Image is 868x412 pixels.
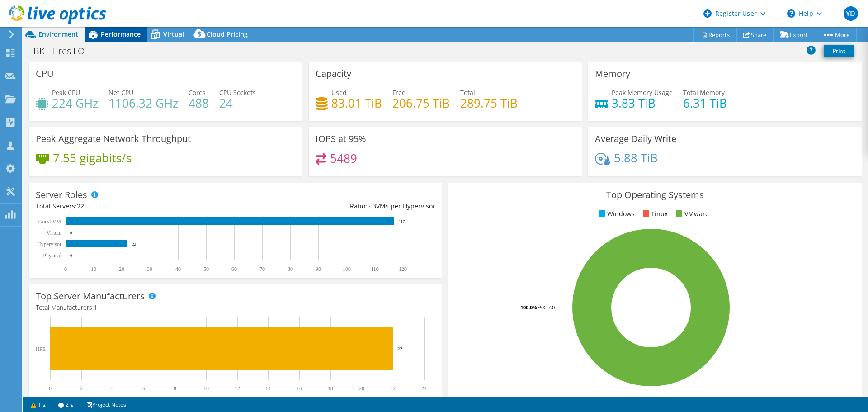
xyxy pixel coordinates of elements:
[330,153,357,163] h4: 5489
[815,28,857,42] a: More
[24,399,52,410] a: 1
[38,30,78,38] span: Environment
[147,266,152,272] text: 30
[37,241,61,247] text: Hypervisor
[316,266,321,272] text: 90
[77,202,84,210] span: 22
[331,98,382,108] h4: 83.01 TiB
[101,30,141,38] span: Performance
[53,153,132,163] h4: 7.55 gigabits/s
[520,304,537,311] tspan: 100.0%
[36,134,191,144] h3: Peak Aggregate Network Throughput
[111,385,114,392] text: 4
[824,45,854,57] a: Print
[36,291,145,301] h3: Top Server Manufacturers
[595,69,630,79] h3: Memory
[203,266,209,272] text: 50
[595,134,676,144] h3: Average Daily Write
[80,385,83,392] text: 2
[359,385,364,392] text: 20
[132,242,136,246] text: 22
[29,46,99,56] h1: BKT Tires LO
[175,266,181,272] text: 40
[787,9,795,18] svg: \n
[612,88,673,97] span: Peak Memory Usage
[52,399,80,410] a: 2
[265,385,271,392] text: 14
[596,209,635,219] li: Windows
[36,69,54,79] h3: CPU
[773,28,815,42] a: Export
[207,30,248,38] span: Cloud Pricing
[108,88,133,97] span: Net CPU
[331,88,347,97] span: Used
[288,266,293,272] text: 80
[38,218,61,225] text: Guest VM
[189,98,209,108] h4: 488
[537,304,555,311] tspan: ESXi 7.0
[392,98,450,108] h4: 206.75 TiB
[80,399,132,410] a: Project Notes
[52,88,80,97] span: Peak CPU
[460,98,518,108] h4: 289.75 TiB
[460,88,475,97] span: Total
[36,190,87,200] h3: Server Roles
[36,303,435,313] h4: Total Manufacturers:
[219,98,256,108] h4: 24
[163,30,184,38] span: Virtual
[108,98,178,108] h4: 1106.32 GHz
[47,230,62,236] text: Virtual
[43,252,61,259] text: Physical
[693,28,737,42] a: Reports
[371,266,379,272] text: 110
[844,6,858,21] span: YD
[316,134,366,144] h3: IOPS at 95%
[614,153,658,163] h4: 5.88 TiB
[36,201,236,211] div: Total Servers:
[683,88,725,97] span: Total Memory
[64,266,67,272] text: 0
[189,88,206,97] span: Cores
[392,88,406,97] span: Free
[70,231,72,235] text: 0
[219,88,256,97] span: CPU Sockets
[399,266,407,272] text: 120
[683,98,727,108] h4: 6.31 TiB
[297,385,302,392] text: 16
[91,266,96,272] text: 10
[203,385,209,392] text: 10
[35,346,46,352] text: HPE
[397,346,402,351] text: 22
[235,385,240,392] text: 12
[612,98,673,108] h4: 3.83 TiB
[674,209,709,219] li: VMware
[236,201,435,211] div: Ratio: VMs per Hypervisor
[94,303,97,312] span: 1
[70,253,72,258] text: 0
[259,266,265,272] text: 70
[119,266,124,272] text: 20
[455,190,855,200] h3: Top Operating Systems
[390,385,396,392] text: 22
[328,385,333,392] text: 18
[736,28,774,42] a: Share
[142,385,145,392] text: 6
[174,385,176,392] text: 8
[399,219,405,224] text: 117
[367,202,376,210] span: 5.3
[421,385,427,392] text: 24
[49,385,52,392] text: 0
[52,98,98,108] h4: 224 GHz
[343,266,351,272] text: 100
[231,266,237,272] text: 60
[316,69,351,79] h3: Capacity
[641,209,668,219] li: Linux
